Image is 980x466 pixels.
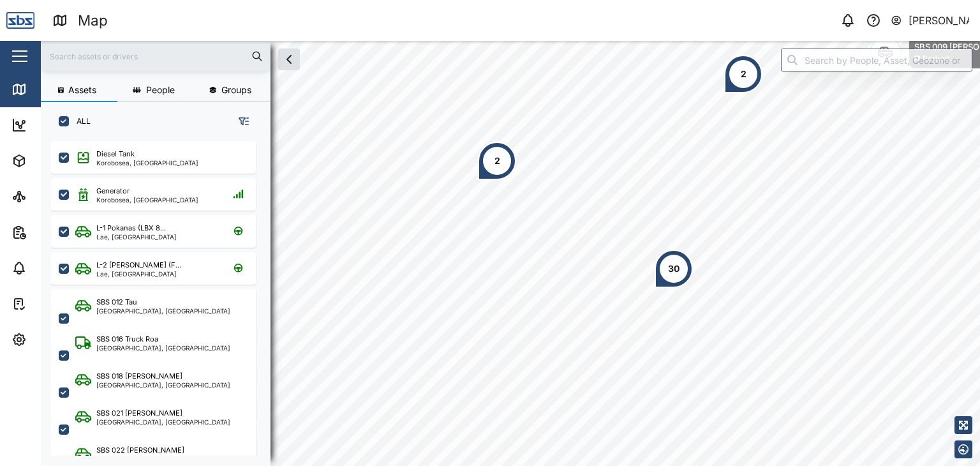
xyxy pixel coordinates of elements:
div: Settings [33,333,78,347]
div: SBS 021 [PERSON_NAME] [96,408,182,419]
span: Groups [221,86,251,94]
div: Map marker [655,250,693,288]
button: [PERSON_NAME] [890,11,970,29]
canvas: Map [41,41,980,466]
label: ALL [69,116,91,126]
div: [GEOGRAPHIC_DATA], [GEOGRAPHIC_DATA] [96,419,230,425]
div: [PERSON_NAME] [909,13,970,29]
div: Lae, [GEOGRAPHIC_DATA] [96,234,177,240]
div: Diesel Tank [96,149,135,160]
div: Lae, [GEOGRAPHIC_DATA] [96,271,181,277]
div: [GEOGRAPHIC_DATA], [GEOGRAPHIC_DATA] [96,382,230,388]
div: SBS 016 Truck Roa [96,334,158,345]
div: 30 [668,262,679,276]
span: People [146,86,175,94]
div: Korobosea, [GEOGRAPHIC_DATA] [96,197,198,203]
div: Dashboard [33,118,91,132]
img: Main Logo [6,6,34,34]
div: grid [51,137,270,456]
div: Generator [96,186,130,197]
div: Map [78,10,108,32]
div: 2 [494,154,500,168]
input: Search by People, Asset, Geozone or Place [781,49,972,71]
div: [GEOGRAPHIC_DATA], [GEOGRAPHIC_DATA] [96,345,230,351]
div: Alarms [33,261,73,275]
div: Map marker [478,142,516,180]
div: Assets [33,154,73,168]
div: SBS 012 Tau [96,297,137,308]
div: 2 [741,67,746,81]
div: Map [33,82,62,96]
div: [GEOGRAPHIC_DATA], [GEOGRAPHIC_DATA] [96,308,230,314]
div: L-2 [PERSON_NAME] (F... [96,260,181,271]
div: Tasks [33,297,68,311]
div: Korobosea, [GEOGRAPHIC_DATA] [96,160,198,166]
div: SBS 022 [PERSON_NAME] [96,445,184,456]
span: Assets [68,86,96,94]
div: L-1 Pokanas (LBX 8... [96,223,166,234]
div: Sites [33,190,64,204]
div: Reports [33,225,77,239]
div: SBS 018 [PERSON_NAME] [96,371,182,382]
input: Search assets or drivers [48,47,263,66]
div: Map marker [724,55,762,93]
